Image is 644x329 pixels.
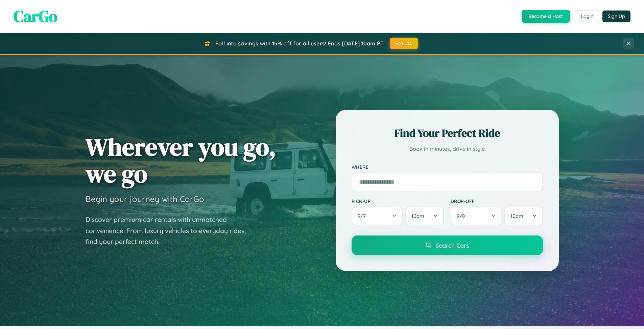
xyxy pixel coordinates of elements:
h1: Wherever you go, we go [86,133,276,187]
label: Where [352,164,543,170]
h3: Begin your journey with CarGo [86,194,204,204]
span: Search Cars [435,242,469,249]
button: 10am [504,207,543,225]
span: CarGo [14,5,57,27]
span: Fall into savings with 15% off for all users! Ends [DATE] 10am PT. [215,40,385,47]
label: Drop-off [451,198,543,204]
p: Book in minutes, drive in style [352,144,543,154]
button: 9/8 [451,207,502,225]
span: 9 / 7 [358,213,369,219]
span: 10am [411,213,424,219]
p: Discover premium car rentals with unmatched convenience. From luxury vehicles to everyday rides, ... [86,214,255,247]
button: FALL15 [390,38,418,49]
button: 9/7 [352,207,403,225]
button: Sign Up [602,11,630,22]
button: Become a Host [522,10,570,23]
h2: Find Your Perfect Ride [352,126,543,141]
span: 10am [510,213,523,219]
button: 10am [405,207,444,225]
button: Login [575,10,599,22]
label: Pick-up [352,198,444,204]
span: 9 / 8 [457,213,468,219]
button: Search Cars [352,235,543,255]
